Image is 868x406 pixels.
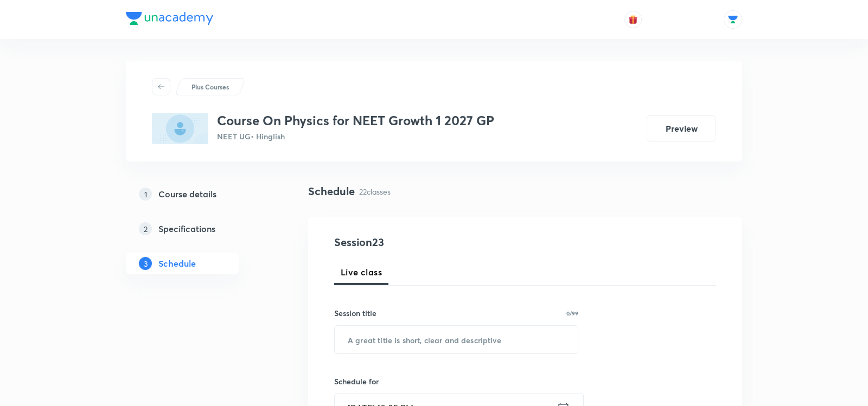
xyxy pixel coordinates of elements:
[126,218,273,240] a: 2Specifications
[335,326,578,353] input: A great title is short, clear and descriptive
[359,186,391,197] p: 22 classes
[217,131,494,142] p: NEET UG • Hinglish
[334,234,532,250] h4: Session 23
[724,10,742,29] img: Abhishek Singh
[192,82,229,92] p: Plus Courses
[341,266,382,279] span: Live class
[158,188,216,201] h5: Course details
[158,257,196,270] h5: Schedule
[139,222,152,235] p: 2
[158,222,215,235] h5: Specifications
[334,376,578,387] h6: Schedule for
[647,115,716,141] button: Preview
[308,183,355,199] h4: Schedule
[139,257,152,270] p: 3
[624,11,642,28] button: avatar
[126,183,273,205] a: 1Course details
[566,311,578,316] p: 0/99
[334,307,376,319] h6: Session title
[126,12,213,28] a: Company Logo
[217,113,494,128] h3: Course On Physics for NEET Growth 1 2027 GP
[628,15,638,24] img: avatar
[152,113,208,144] img: E04CCBCE-E66E-4E50-B431-A9321F9B3834_plus.png
[126,12,213,25] img: Company Logo
[139,188,152,201] p: 1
